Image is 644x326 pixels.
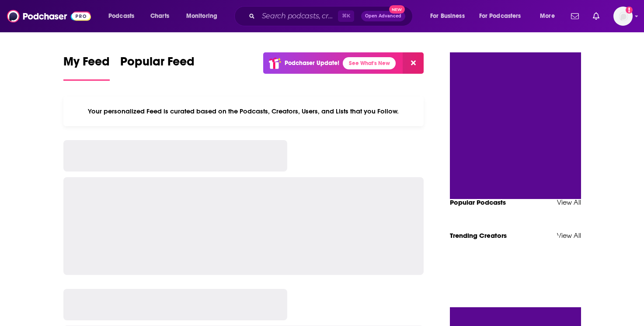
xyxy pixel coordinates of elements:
button: open menu [180,9,229,23]
button: open menu [424,9,476,23]
a: View All [557,231,581,240]
button: open menu [102,9,146,23]
button: open menu [534,9,566,23]
div: Your personalized Feed is curated based on the Podcasts, Creators, Users, and Lists that you Follow. [63,96,424,126]
div: Search podcasts, credits, & more... [243,6,421,26]
input: Search podcasts, credits, & more... [258,9,338,23]
svg: Add a profile image [626,7,633,14]
a: Popular Feed [120,54,195,81]
a: Show notifications dropdown [589,9,603,24]
a: Charts [145,9,174,23]
span: ⌘ K [338,10,354,22]
button: Show profile menu [613,7,633,26]
span: Open Advanced [365,14,401,18]
a: View All [557,198,581,206]
span: Charts [150,10,169,22]
span: Logged in as christinasburch [613,7,633,26]
span: My Feed [63,54,110,74]
a: Trending Creators [450,231,507,240]
img: Podchaser - Follow, Share and Rate Podcasts [7,8,91,24]
span: For Business [430,10,465,22]
button: Open AdvancedNew [361,11,405,21]
span: Popular Feed [120,54,195,74]
p: Podchaser Update! [285,59,339,67]
img: User Profile [613,7,633,26]
a: Popular Podcasts [450,198,506,206]
span: New [389,5,405,14]
button: open menu [473,9,534,23]
span: Monitoring [186,10,217,22]
span: For Podcasters [479,10,521,22]
a: My Feed [63,54,110,81]
span: More [540,10,555,22]
a: Show notifications dropdown [567,9,582,24]
span: Podcasts [108,10,134,22]
a: See What's New [343,57,396,69]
